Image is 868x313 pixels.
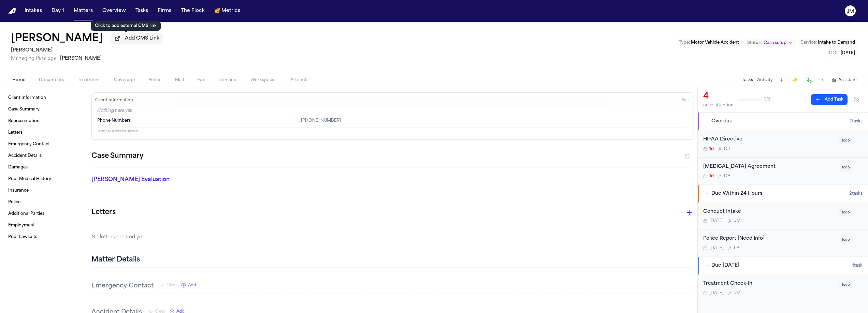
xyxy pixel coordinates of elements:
[8,176,51,182] span: Prior Medical History
[703,208,835,216] div: Conduct Intake
[757,77,773,83] button: Activity
[8,234,37,240] span: Prior Lawsuits
[91,176,287,184] p: [PERSON_NAME] Evaluation
[221,8,240,14] span: Metrics
[160,283,177,288] button: Clear Emergency Contact
[724,146,730,152] span: D B
[133,5,151,17] button: Tasks
[178,5,207,17] button: The Flock
[295,118,341,123] a: Call 1 (936) 697-7783
[5,104,82,115] a: Case Summary
[764,97,771,102] span: 0 / 5
[5,139,82,150] a: Emergency Contact
[8,8,16,14] img: Finch Logo
[91,207,116,218] h1: Letters
[747,40,762,46] span: Status:
[218,77,237,83] span: Demand
[742,77,753,83] button: Tasks
[841,51,855,55] span: [DATE]
[682,98,689,103] span: Edit
[703,136,835,144] div: HIPAA Directive
[8,141,50,147] span: Emergency Contact
[698,113,868,130] button: Overdue2tasks
[12,77,25,83] span: Home
[71,5,96,17] button: Matters
[290,77,309,83] span: Artifacts
[95,23,157,29] p: Click to add external CMS link
[839,237,852,243] span: Todo
[703,91,734,102] div: 4
[11,46,163,55] h2: [PERSON_NAME]
[839,164,852,171] span: Todo
[827,50,857,57] button: Edit DOL: 2025-09-09
[125,35,159,42] span: Add CMS Link
[777,75,786,85] button: Add Task
[198,77,205,83] span: Fax
[91,233,693,241] p: No letters created yet
[155,5,174,17] button: Firms
[214,8,220,14] span: crown
[250,77,277,83] span: Workspaces
[5,185,82,196] a: Insurance
[711,262,739,269] span: Due [DATE]
[8,153,42,159] span: Accident Details
[703,280,835,288] div: Treatment Check-In
[791,75,800,85] button: Create Immediate Task
[39,77,64,83] span: Documents
[734,290,740,296] span: J M
[709,245,724,251] span: [DATE]
[148,77,161,83] span: Police
[703,235,835,243] div: Police Report [Need Info]
[8,107,40,112] span: Case Summary
[175,77,184,83] span: Mail
[703,163,835,171] div: [MEDICAL_DATA] Agreement
[8,95,46,101] span: Client Information
[838,77,857,83] span: Assistant
[709,146,714,152] span: 1d
[698,257,868,274] button: Due [DATE]1task
[94,98,134,103] h3: Client Information
[5,162,82,173] a: Damages
[100,5,129,17] a: Overview
[849,191,863,196] span: 2 task s
[698,130,868,158] div: Open task: HIPAA Directive
[8,8,16,14] a: Home
[22,5,45,17] a: Intakes
[188,283,196,288] span: Add
[91,281,154,291] h3: Emergency Contact
[11,56,59,61] span: Managing Paralegal:
[734,218,740,224] span: J M
[5,92,82,103] a: Client Information
[91,151,143,162] h2: Case Summary
[114,77,135,83] span: Coverage
[839,282,852,288] span: Todo
[11,33,103,45] button: Edit matter name
[167,283,177,288] span: Clear
[111,33,163,44] button: Add CMS Link
[680,95,691,106] button: Edit
[852,263,863,268] span: 1 task
[5,116,82,126] a: Representation
[97,108,688,115] p: Nothing here yet.
[703,103,734,108] div: need attention
[698,158,868,184] div: Open task: Retainer Agreement
[181,283,196,288] button: Add New
[709,218,724,224] span: [DATE]
[5,220,82,231] a: Employment
[5,150,82,161] a: Accident Details
[5,208,82,219] a: Additional Parties
[709,290,724,296] span: [DATE]
[804,75,814,85] button: Make a Call
[709,174,714,179] span: 1d
[212,5,243,17] button: crownMetrics
[818,41,855,45] span: Intake to Demand
[5,174,82,184] a: Prior Medical History
[734,245,739,251] span: L B
[847,9,854,14] text: JM
[698,203,868,230] div: Open task: Conduct Intake
[60,56,102,61] span: [PERSON_NAME]
[677,39,741,46] button: Edit Type: Motor Vehicle Accident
